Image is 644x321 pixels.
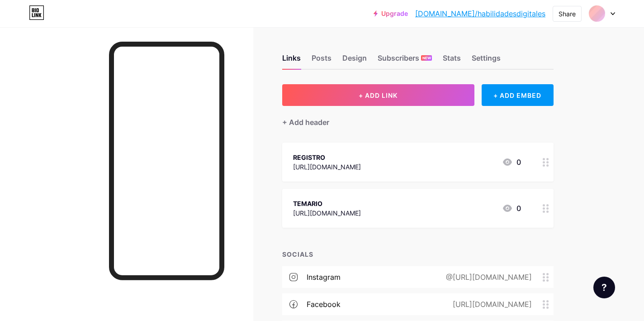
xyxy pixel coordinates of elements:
div: [URL][DOMAIN_NAME] [293,208,361,218]
div: Posts [312,53,331,69]
div: [URL][DOMAIN_NAME] [293,162,361,172]
div: SOCIALS [282,249,554,259]
span: NEW [422,55,431,61]
button: + ADD LINK [282,84,474,106]
div: instagram [307,272,341,283]
div: Settings [472,53,501,69]
div: Links [282,53,301,69]
div: REGISTRO [293,153,361,162]
div: 0 [502,157,521,168]
div: @[URL][DOMAIN_NAME] [431,272,543,283]
div: Share [559,9,576,19]
div: [URL][DOMAIN_NAME] [438,299,543,310]
a: Upgrade [374,10,408,17]
span: + ADD LINK [359,91,398,99]
div: + Add header [282,117,329,128]
a: [DOMAIN_NAME]/habilidadesdigitales [415,8,545,19]
div: Subscribers [378,53,432,69]
div: Stats [443,53,461,69]
div: + ADD EMBED [482,84,554,106]
div: 0 [502,203,521,214]
div: facebook [307,299,341,310]
div: TEMARIO [293,199,361,208]
div: Design [342,53,367,69]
